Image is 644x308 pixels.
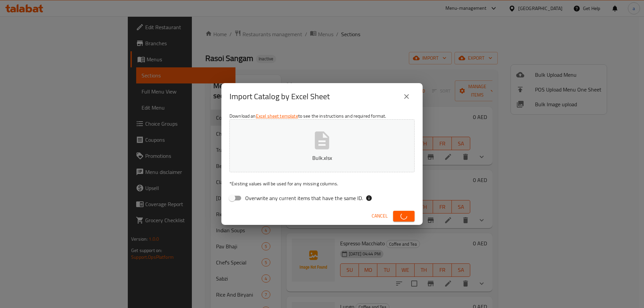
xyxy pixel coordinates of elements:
[256,112,298,120] a: Excel sheet template
[372,212,388,220] span: Cancel
[245,194,363,202] span: Overwrite any current items that have the same ID.
[240,154,404,162] p: Bulk.xlsx
[229,91,330,102] h2: Import Catalog by Excel Sheet
[229,119,415,172] button: Bulk.xlsx
[398,88,415,105] button: close
[221,110,423,207] div: Download an to see the instructions and required format.
[229,180,415,187] p: Existing values will be used for any missing columns.
[369,210,390,222] button: Cancel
